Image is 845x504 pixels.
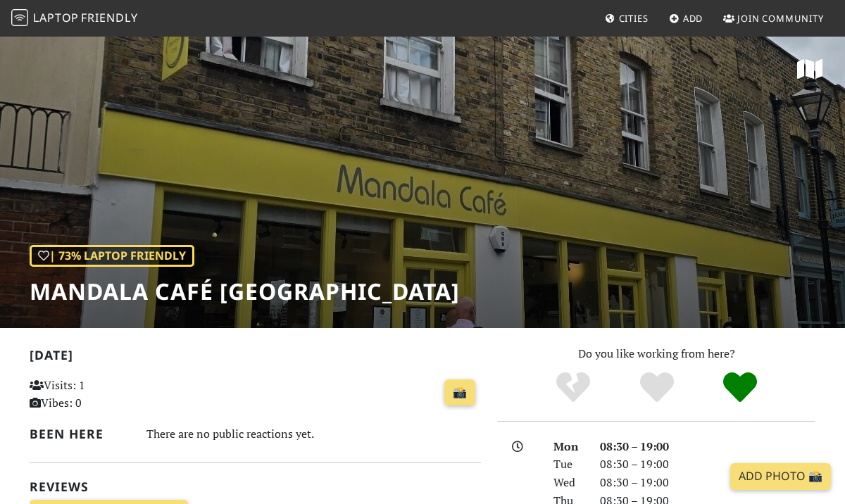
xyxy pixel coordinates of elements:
span: Laptop [33,10,79,25]
div: There are no public reactions yet. [146,424,481,444]
div: Mon [545,438,591,456]
div: Wed [545,474,591,492]
h2: Reviews [30,479,481,494]
span: Cities [619,12,649,25]
span: Join Community [737,12,824,25]
div: 08:30 – 19:00 [591,455,824,474]
h1: Mandala Café [GEOGRAPHIC_DATA] [30,278,460,305]
img: LaptopFriendly [11,9,28,26]
div: Definitely! [699,370,782,405]
a: Add [663,6,709,31]
span: Add [683,12,703,25]
h2: [DATE] [30,348,481,368]
a: Join Community [718,6,830,31]
div: Yes [615,370,699,405]
a: Cities [599,6,654,31]
a: Add Photo 📸 [730,463,831,490]
p: Visits: 1 Vibes: 0 [30,377,169,412]
div: 08:30 – 19:00 [591,474,824,492]
h2: Been here [30,427,130,441]
a: LaptopFriendly LaptopFriendly [11,6,138,31]
a: 📸 [444,379,475,406]
div: 08:30 – 19:00 [591,438,824,456]
p: Do you like working from here? [498,345,815,363]
div: No [531,370,615,405]
div: | 73% Laptop Friendly [30,245,194,267]
div: Tue [545,455,591,474]
span: Friendly [81,10,137,25]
